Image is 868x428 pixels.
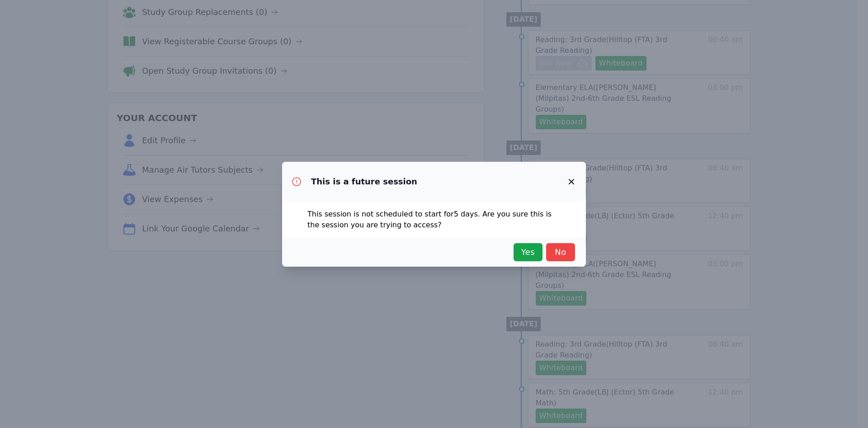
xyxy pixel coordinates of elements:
span: No [551,246,571,259]
h3: This is a future session [311,176,417,187]
button: No [546,243,575,261]
p: This session is not scheduled to start for 5 days . Are you sure this is the session you are tryi... [307,209,561,230]
span: Yes [518,246,538,259]
button: Yes [514,243,542,261]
